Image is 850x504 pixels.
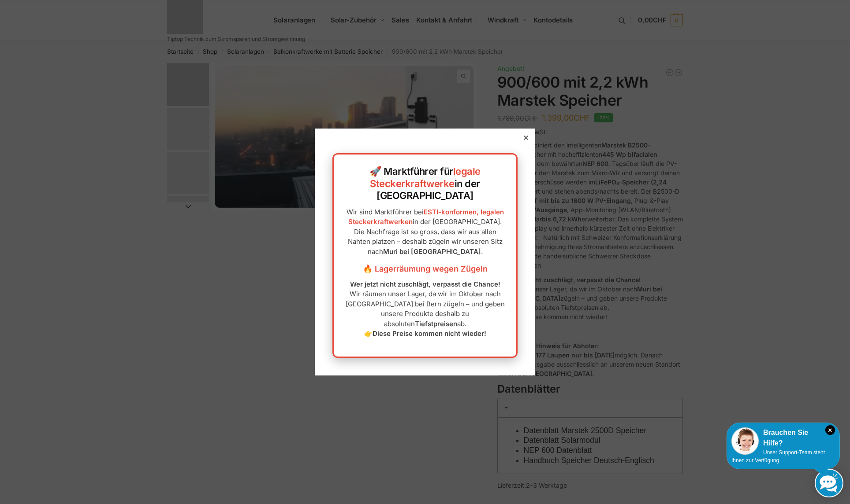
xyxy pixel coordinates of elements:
span: Unser Support-Team steht Ihnen zur Verfügung [731,449,825,464]
strong: Tiefstpreisen [415,320,457,328]
a: ESTI-konformen, legalen Steckerkraftwerken [348,208,504,226]
i: Schließen [825,425,835,435]
h3: 🔥 Lagerräumung wegen Zügeln [343,263,507,275]
strong: Muri bei [GEOGRAPHIC_DATA] [383,247,481,256]
a: legale Steckerkraftwerke [370,166,481,189]
h2: 🚀 Marktführer für in der [GEOGRAPHIC_DATA] [343,166,507,202]
strong: Diese Preise kommen nicht wieder! [373,329,486,338]
div: Brauchen Sie Hilfe? [731,427,835,449]
p: Wir räumen unser Lager, da wir im Oktober nach [GEOGRAPHIC_DATA] bei Bern zügeln – und geben unse... [343,280,507,339]
img: Customer service [731,427,759,455]
strong: Wer jetzt nicht zuschlägt, verpasst die Chance! [350,280,500,288]
p: Wir sind Marktführer bei in der [GEOGRAPHIC_DATA]. Die Nachfrage ist so gross, dass wir aus allen... [343,207,507,257]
